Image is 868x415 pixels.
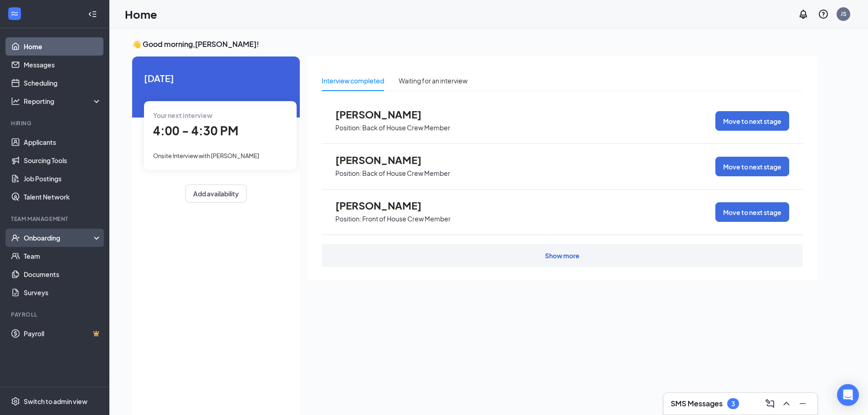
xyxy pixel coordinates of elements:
[11,311,100,318] div: Payroll
[11,215,100,223] div: Team Management
[24,74,102,92] a: Scheduling
[132,39,817,49] h3: 👋 Good morning, [PERSON_NAME] !
[24,324,102,343] a: PayrollCrown
[24,133,102,151] a: Applicants
[24,97,102,106] div: Reporting
[796,396,810,411] button: Minimize
[362,215,451,223] p: Front of House Crew Member
[24,247,102,265] a: Team
[24,56,102,74] a: Messages
[781,398,792,409] svg: ChevronUp
[763,396,777,411] button: ComposeMessage
[11,97,20,106] svg: Analysis
[765,398,776,409] svg: ComposeMessage
[671,399,723,409] h3: SMS Messages
[24,151,102,169] a: Sourcing Tools
[24,169,102,188] a: Job Postings
[24,233,94,242] div: Onboarding
[818,9,829,20] svg: QuestionInfo
[731,400,735,408] div: 3
[11,233,20,242] svg: UserCheck
[322,76,384,86] div: Interview completed
[335,123,361,132] p: Position:
[362,123,450,132] p: Back of House Crew Member
[798,9,809,20] svg: Notifications
[24,188,102,206] a: Talent Network
[144,71,288,85] span: [DATE]
[362,169,450,178] p: Back of House Crew Member
[545,251,580,260] div: Show more
[715,111,789,131] button: Move to next stage
[24,37,102,56] a: Home
[88,10,97,19] svg: Collapse
[185,184,247,203] button: Add availability
[11,397,20,406] svg: Settings
[125,6,157,22] h1: Home
[335,154,436,166] span: [PERSON_NAME]
[841,10,847,18] div: JS
[153,152,259,159] span: Onsite Interview with [PERSON_NAME]
[797,398,808,409] svg: Minimize
[10,9,19,18] svg: WorkstreamLogo
[779,396,794,411] button: ChevronUp
[715,157,789,176] button: Move to next stage
[153,123,238,138] span: 4:00 - 4:30 PM
[335,215,361,223] p: Position:
[24,265,102,283] a: Documents
[715,202,789,222] button: Move to next stage
[153,111,212,119] span: Your next interview
[399,76,467,86] div: Waiting for an interview
[335,108,436,120] span: [PERSON_NAME]
[837,384,859,406] div: Open Intercom Messenger
[335,200,436,211] span: [PERSON_NAME]
[11,119,100,127] div: Hiring
[335,169,361,178] p: Position:
[24,397,87,406] div: Switch to admin view
[24,283,102,302] a: Surveys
